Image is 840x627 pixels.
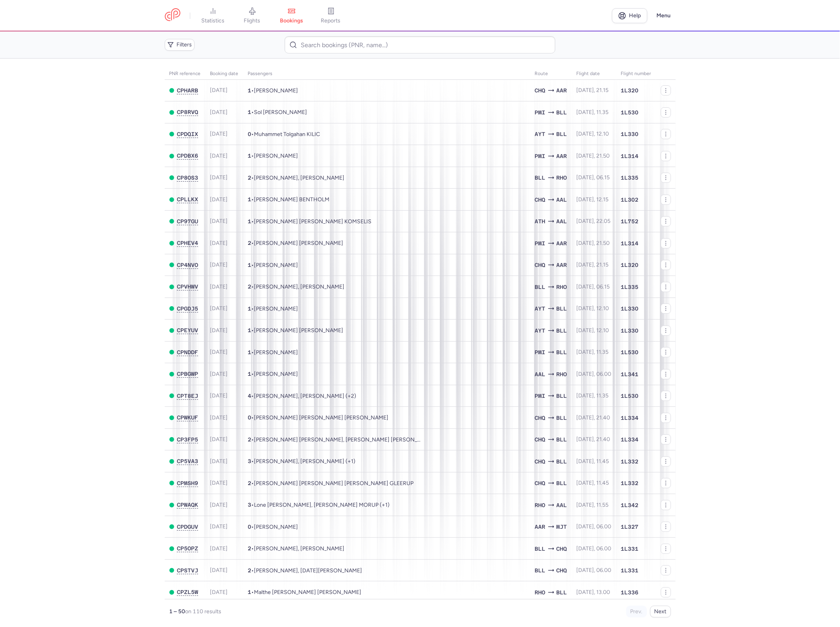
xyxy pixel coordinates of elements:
[177,305,199,312] button: CPGDJ5
[177,502,199,508] button: CPWAQK
[254,283,345,290] span: John Filip RENDBOE, Sara MCTIGUE
[557,501,567,509] span: AAL
[254,414,389,421] span: Mette DAUGAARD, Jeanette Camilla OTTOSEN
[248,524,298,530] span: •
[177,393,199,399] button: CPT8EJ
[621,130,639,138] span: 1L330
[572,68,616,80] th: flight date
[577,436,610,443] span: [DATE], 21.40
[577,196,609,203] span: [DATE], 12.15
[621,566,639,574] span: 1L331
[557,304,567,313] span: BLL
[557,195,567,204] span: AAL
[248,109,252,115] span: 1
[210,261,228,268] span: [DATE]
[165,8,180,23] a: CitizenPlane red outlined logo
[577,174,610,181] span: [DATE], 06.15
[535,501,546,509] span: RHO
[177,305,199,312] span: CPGDJ5
[244,17,261,24] span: flights
[210,153,228,159] span: [DATE]
[577,523,612,530] span: [DATE], 06.00
[248,283,345,290] span: •
[254,458,356,465] span: Mike MADSEN, Louise BRAHE, Mikkel BOENDERGAARD
[243,68,530,80] th: Passengers
[254,567,362,574] span: Eray ERGUL, Ramazan BOSTANCI
[248,109,307,116] span: •
[177,283,199,290] button: CPVHWV
[535,457,546,466] span: CHQ
[577,502,609,508] span: [DATE], 11.55
[210,196,228,203] span: [DATE]
[210,545,228,552] span: [DATE]
[248,262,252,268] span: 1
[177,87,199,94] button: CPHARB
[535,414,546,422] span: CHQ
[248,545,252,552] span: 2
[248,240,252,246] span: 2
[557,370,567,379] span: RHO
[248,218,372,225] span: •
[177,589,199,595] span: CPZL5W
[177,414,199,421] button: CPWKUF
[177,196,199,203] button: CPLLKX
[621,436,639,443] span: 1L334
[557,544,567,553] span: CHQ
[254,87,298,94] span: Plamen ZHELYAZKOV
[254,545,345,552] span: Lisa Staehr ANDERSEN, Kim ANDERSEN
[621,152,639,160] span: 1L314
[248,567,362,574] span: •
[577,567,612,574] span: [DATE], 06.00
[535,304,546,313] span: AYT
[621,327,639,335] span: 1L330
[254,436,435,443] span: Christian Koudahl BACH, Sofie Nordin FROST
[210,589,228,596] span: [DATE]
[577,153,610,159] span: [DATE], 21.50
[177,131,199,137] span: CPDQIX
[177,436,199,443] button: CP3FP5
[248,305,252,312] span: 1
[535,195,546,204] span: CHQ
[577,283,610,290] span: [DATE], 06.15
[248,502,252,508] span: 3
[254,153,298,159] span: Zainab FARAH
[254,131,320,138] span: Muhammet Tolgahan KILIC
[311,7,351,24] a: reports
[577,371,612,377] span: [DATE], 06.00
[201,17,224,24] span: statistics
[557,173,567,182] span: RHO
[557,414,567,422] span: BLL
[248,87,298,94] span: •
[210,349,228,355] span: [DATE]
[557,522,567,531] span: MJT
[177,349,199,356] button: CPNDDF
[535,370,546,379] span: AAL
[557,217,567,226] span: AAL
[557,239,567,248] span: AAR
[621,370,639,378] span: 1L341
[210,174,228,181] span: [DATE]
[535,108,546,117] span: PMI
[210,87,228,94] span: [DATE]
[177,545,199,552] span: CP5OPZ
[210,131,228,137] span: [DATE]
[177,371,199,377] button: CPBGWP
[577,414,610,421] span: [DATE], 21.40
[621,458,639,465] span: 1L332
[557,152,567,160] span: AAR
[652,8,676,23] button: Menu
[557,326,567,335] span: BLL
[177,109,199,116] button: CP8RVQ
[621,545,639,553] span: 1L331
[621,239,639,247] span: 1L314
[248,196,330,203] span: •
[254,240,344,246] span: Jesper Holm ANDERSEN, Frederik KRONBORG
[248,349,298,356] span: •
[248,131,320,138] span: •
[248,196,252,202] span: 1
[535,283,546,291] span: BLL
[177,480,199,487] button: CPMSH9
